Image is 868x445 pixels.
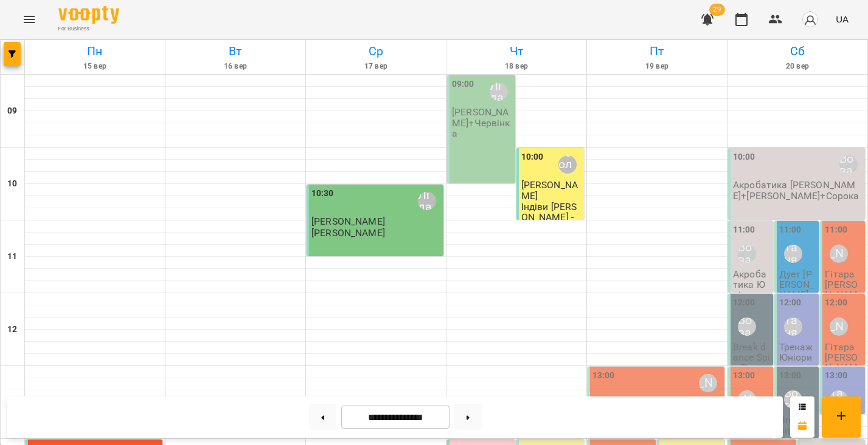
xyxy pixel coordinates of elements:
h6: 12 [7,323,17,336]
h6: Ср [308,42,444,61]
h6: 17 вер [308,61,444,72]
img: avatar_s.png [802,11,819,28]
label: 10:00 [521,151,544,164]
h6: 11 [7,250,17,263]
div: Таня [784,318,802,336]
h6: 15 вер [27,61,163,72]
button: UA [831,8,853,30]
div: Таня [784,245,802,263]
h6: 10 [7,177,17,191]
label: 12:00 [733,296,755,310]
div: Вова [839,155,858,174]
div: Олеся Дзюбук [830,318,848,336]
span: For Business [58,25,119,33]
div: Вова [738,318,756,336]
label: 12:00 [825,296,847,310]
div: Ліда [418,192,436,210]
p: Break dance Spin Boys [733,342,771,373]
h6: Пн [27,42,163,61]
label: 13:00 [592,369,615,382]
p: Акробатика Юніори [733,269,771,301]
label: 12:00 [779,296,802,310]
span: 29 [709,4,725,16]
h6: 18 вер [448,61,585,72]
label: 13:00 [825,369,847,382]
div: Вова [738,245,756,263]
label: 13:00 [779,369,802,382]
h6: Чт [448,42,585,61]
span: UA [836,13,849,25]
label: 10:00 [733,151,755,164]
div: Роксолана [558,155,577,174]
label: 11:00 [825,223,847,237]
label: 09:00 [452,78,474,91]
button: Menu [15,5,44,34]
label: 10:30 [311,187,334,200]
label: 11:00 [779,223,802,237]
p: Акробатика [PERSON_NAME]+[PERSON_NAME]+Сорока [733,180,863,201]
p: Індіви [PERSON_NAME] - [PERSON_NAME] [521,202,582,243]
p: Тренаж Юніори [779,342,817,363]
h6: 09 [7,104,17,118]
p: Гітара [PERSON_NAME] [825,342,863,384]
div: Олеся Дзюбук [830,245,848,263]
h6: Вт [167,42,304,61]
h6: Сб [729,42,866,61]
label: 13:00 [733,369,755,382]
h6: Пт [589,42,725,61]
h6: 19 вер [589,61,725,72]
p: Гітара [PERSON_NAME] [825,269,863,311]
span: [PERSON_NAME] [521,179,578,201]
p: [PERSON_NAME] [311,228,385,238]
label: 11:00 [733,223,755,237]
img: Voopty Logo [58,6,119,24]
p: [PERSON_NAME]+Червінка [452,107,513,138]
h6: 20 вер [729,61,866,72]
p: Дует [PERSON_NAME]+[PERSON_NAME] [779,269,817,332]
div: Ліда [490,83,508,101]
span: [PERSON_NAME] [311,216,385,227]
h6: 16 вер [167,61,304,72]
div: Олеся Дзюбук [699,374,717,392]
